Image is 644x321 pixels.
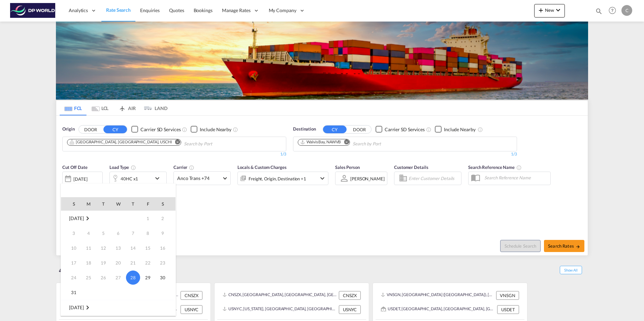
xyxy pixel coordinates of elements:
[61,241,175,255] tr: Week 3
[61,255,175,270] tr: Week 4
[96,226,111,241] td: Tuesday August 5 2025
[61,255,81,270] td: Sunday August 17 2025
[96,241,111,255] td: Tuesday August 12 2025
[126,226,140,241] td: Thursday August 7 2025
[69,305,84,310] span: [DATE]
[61,241,81,255] td: Sunday August 10 2025
[61,226,175,241] tr: Week 2
[61,270,81,285] td: Sunday August 24 2025
[140,197,155,211] th: F
[111,255,126,270] td: Wednesday August 20 2025
[155,226,175,241] td: Saturday August 9 2025
[140,211,155,226] td: Friday August 1 2025
[156,271,169,284] span: 30
[155,197,175,211] th: S
[111,270,126,285] td: Wednesday August 27 2025
[61,300,175,315] tr: Week undefined
[126,241,140,255] td: Thursday August 14 2025
[126,270,140,285] td: Thursday August 28 2025
[96,197,111,211] th: T
[111,241,126,255] td: Wednesday August 13 2025
[126,271,140,285] span: 28
[111,197,126,211] th: W
[140,255,155,270] td: Friday August 22 2025
[141,271,155,284] span: 29
[155,241,175,255] td: Saturday August 16 2025
[61,300,175,315] td: September 2025
[155,211,175,226] td: Saturday August 2 2025
[81,270,96,285] td: Monday August 25 2025
[96,270,111,285] td: Tuesday August 26 2025
[140,270,155,285] td: Friday August 29 2025
[61,226,81,241] td: Sunday August 3 2025
[140,226,155,241] td: Friday August 8 2025
[96,255,111,270] td: Tuesday August 19 2025
[81,241,96,255] td: Monday August 11 2025
[81,226,96,241] td: Monday August 4 2025
[126,255,140,270] td: Thursday August 21 2025
[111,226,126,241] td: Wednesday August 6 2025
[155,270,175,285] td: Saturday August 30 2025
[69,215,84,221] span: [DATE]
[61,211,175,226] tr: Week 1
[67,286,80,299] span: 31
[61,285,175,300] tr: Week 6
[140,241,155,255] td: Friday August 15 2025
[126,197,140,211] th: T
[61,211,111,226] td: August 2025
[61,270,175,285] tr: Week 5
[61,197,81,211] th: S
[155,255,175,270] td: Saturday August 23 2025
[61,197,175,316] md-calendar: Calendar
[81,255,96,270] td: Monday August 18 2025
[61,285,81,300] td: Sunday August 31 2025
[81,197,96,211] th: M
